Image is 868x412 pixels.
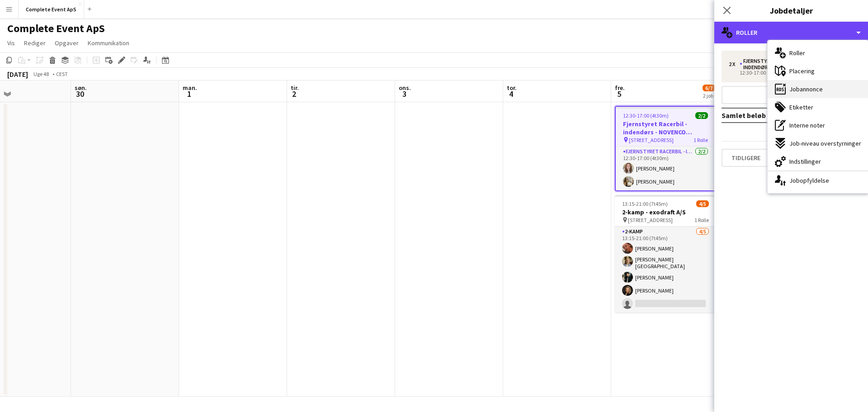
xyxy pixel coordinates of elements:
[789,85,823,93] span: Jobannonce
[615,227,716,313] app-card-role: 2-kamp4/513:15-21:00 (7t45m)[PERSON_NAME][PERSON_NAME][GEOGRAPHIC_DATA][PERSON_NAME][PERSON_NAME]
[183,84,197,92] span: man.
[615,195,716,313] app-job-card: 13:15-21:00 (7t45m)4/52-kamp - exodraft A/S [STREET_ADDRESS]1 Rolle2-kamp4/513:15-21:00 (7t45m)[P...
[628,217,673,223] span: [STREET_ADDRESS]
[629,137,674,143] span: [STREET_ADDRESS]
[88,39,129,47] span: Kommunikation
[75,84,87,92] span: søn.
[616,147,715,190] app-card-role: Fjernstyret Racerbil - indendørs2/212:30-17:00 (4t30m)[PERSON_NAME][PERSON_NAME]
[30,71,52,77] span: Uge 48
[616,120,715,136] h3: Fjernstyret Racerbil - indendørs - NOVENCO MARINE & OFFSHORE A/S
[703,85,715,91] span: 6/7
[7,70,28,79] div: [DATE]
[740,58,818,71] div: Fjernstyret Racerbil - indendørs
[615,106,716,191] app-job-card: 12:30-17:00 (4t30m)2/2Fjernstyret Racerbil - indendørs - NOVENCO MARINE & OFFSHORE A/S [STREET_AD...
[789,139,861,147] span: Job-niveau overstyrninger
[505,89,517,99] span: 4
[24,39,46,47] span: Rediger
[696,200,709,207] span: 4/5
[84,37,133,49] a: Kommunikation
[289,89,299,99] span: 2
[789,157,821,166] span: Indstillinger
[703,92,715,99] div: 2 job
[615,208,716,216] h3: 2-kamp - exodraft A/S
[714,5,868,16] h3: Jobdetaljer
[729,61,740,67] div: 2 x
[613,89,625,99] span: 5
[623,112,669,119] span: 12:30-17:00 (4t30m)
[73,89,87,99] span: 30
[789,67,815,75] span: Placering
[19,0,84,18] button: Complete Event ApS
[51,37,82,49] a: Opgaver
[714,22,868,43] div: Roller
[56,71,68,77] div: CEST
[399,84,411,92] span: ons.
[694,217,709,223] span: 1 Rolle
[20,37,49,49] a: Rediger
[291,84,299,92] span: tir.
[722,108,809,123] td: Samlet beløb
[789,103,813,111] span: Etiketter
[4,37,19,49] a: Vis
[789,49,805,57] span: Roller
[181,89,197,99] span: 1
[695,112,708,119] span: 2/2
[7,22,105,35] h1: Complete Event ApS
[7,39,15,47] span: Vis
[55,39,79,47] span: Opgaver
[722,149,770,167] button: Tidligere
[507,84,517,92] span: tor.
[615,84,625,92] span: fre.
[729,71,844,75] div: 12:30-17:00 (4t30m)
[622,200,668,207] span: 13:15-21:00 (7t45m)
[722,86,861,104] button: Tilføj rolle
[789,121,825,129] span: Interne noter
[693,137,708,143] span: 1 Rolle
[397,89,411,99] span: 3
